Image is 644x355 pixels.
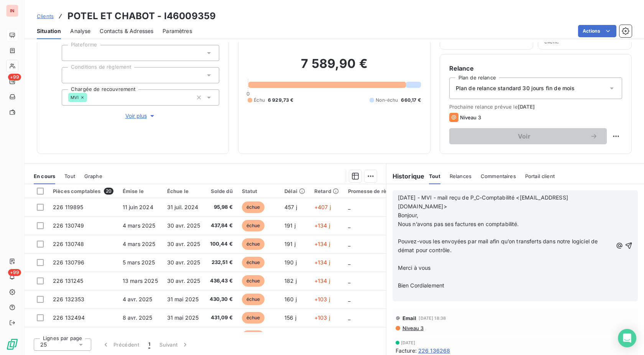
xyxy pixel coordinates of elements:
input: Ajouter une valeur [68,72,74,79]
span: 20 [104,188,113,195]
span: 160 j [284,296,297,302]
div: Statut [242,188,275,194]
span: +99 [8,74,21,81]
span: 226 132494 [53,314,85,321]
span: 226 119895 [53,204,84,210]
span: En cours [34,173,55,179]
span: _ [348,241,350,247]
span: Facture : [396,347,417,355]
h3: POTEL ET CHABOT - I46009359 [67,9,216,23]
span: 31 juil. 2024 [167,204,199,210]
span: Tout [64,173,75,179]
span: Merci à vous [398,264,431,271]
span: +134 j [314,259,330,266]
span: Voir [458,133,590,139]
div: Échue le [167,188,200,194]
span: 30 avr. 2025 [167,259,200,266]
span: 100,44 € [210,240,233,248]
span: 1 [148,341,150,348]
span: 226 132353 [53,296,85,302]
div: Délai [284,188,305,194]
span: Graphe [84,173,102,179]
span: 191 j [284,222,296,229]
span: Portail client [525,173,555,179]
span: 431,09 € [210,314,233,322]
span: 437,84 € [210,222,233,230]
h2: 7 589,90 € [248,56,421,79]
span: Bien Cordialement [398,282,445,289]
h6: Historique [386,172,425,181]
span: Email [402,315,417,321]
span: échue [242,201,265,213]
div: Émise le [123,188,158,194]
span: échue [242,257,265,268]
span: échue [242,330,265,342]
span: 4 mars 2025 [123,241,156,247]
span: Contacts & Adresses [100,27,153,35]
span: Niveau 3 [460,114,481,121]
span: MVI [71,95,79,100]
button: Voir plus [62,112,219,120]
span: _ [348,277,350,284]
span: Niveau 3 [402,325,424,331]
span: Pouvez-vous les envoyées par mail afin qu’on transferts dans notre logiciel de démat pour contrôle. [398,238,600,253]
span: 430,30 € [210,296,233,303]
h6: Relance [449,64,622,73]
div: Promesse de règlement [348,188,407,194]
span: 31 mai 2025 [167,314,199,321]
span: échue [242,275,265,287]
input: Ajouter une valeur [87,94,93,101]
span: Plan de relance standard 30 jours fin de mois [456,84,575,92]
span: échue [242,294,265,305]
span: +134 j [314,222,330,229]
span: 4 mars 2025 [123,222,156,229]
span: Échu [254,97,265,104]
span: 4 avr. 2025 [123,296,153,302]
span: 25 [40,341,47,348]
span: 30 avr. 2025 [167,222,200,229]
span: +99 [8,269,21,276]
span: [DATE] 18:38 [419,316,446,320]
button: Précédent [97,337,144,353]
span: _ [348,314,350,321]
span: _ [348,296,350,302]
span: échue [242,220,265,231]
span: 232,51 € [210,259,233,266]
div: Pièces comptables [53,188,113,195]
span: Commentaires [481,173,516,179]
span: Prochaine relance prévue le [449,104,622,110]
button: Actions [578,25,616,37]
div: Open Intercom Messenger [618,329,636,347]
span: 457 j [284,204,297,210]
span: 226 130748 [53,241,84,247]
span: +103 j [314,296,330,302]
span: +134 j [314,241,330,247]
span: échue [242,312,265,324]
span: 660,17 € [401,97,421,104]
span: Clients [37,13,54,19]
button: 1 [144,337,155,353]
span: [DATE] [401,340,416,345]
span: 0 [246,91,250,97]
span: 6 929,73 € [268,97,294,104]
input: Ajouter une valeur [68,50,74,56]
span: _ [348,259,350,266]
span: 226 131245 [53,277,84,284]
a: Clients [37,12,54,20]
button: Suivant [155,337,194,353]
span: [DATE] [518,104,535,110]
span: 190 j [284,259,297,266]
span: 226 136268 [418,347,450,355]
div: Retard [314,188,339,194]
span: _ [348,204,350,210]
div: IN [6,5,18,17]
span: +134 j [314,277,330,284]
span: +407 j [314,204,331,210]
span: 182 j [284,277,297,284]
span: Non-échu [376,97,398,104]
span: 30 avr. 2025 [167,241,200,247]
span: Paramètres [163,27,192,35]
span: 30 avr. 2025 [167,277,200,284]
span: Voir plus [125,112,156,120]
span: +103 j [314,314,330,321]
